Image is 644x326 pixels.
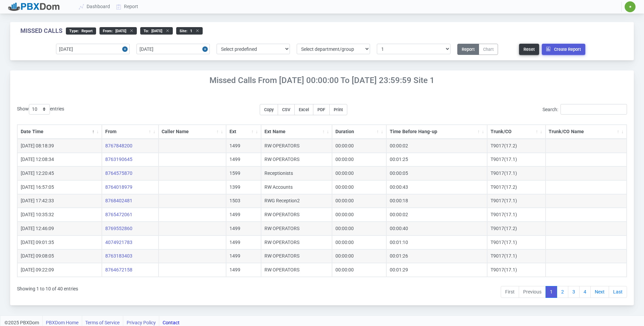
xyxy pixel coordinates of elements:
[29,104,50,115] select: Showentries
[590,286,609,298] a: Next
[579,286,591,298] a: 4
[560,104,627,115] input: Search:
[260,104,278,115] button: Copy
[261,166,332,180] td: Receptionists
[17,180,102,194] td: [DATE] 16:57:05
[332,166,386,180] td: 00:00:00
[261,194,332,208] td: RWG Reception2
[261,125,332,139] th: Ext Name: activate to sort column ascending
[557,286,568,298] a: 2
[261,139,332,153] td: RW OPERATORS
[113,0,142,13] a: Report
[66,27,96,35] div: type :
[332,222,386,236] td: 00:00:00
[122,44,130,54] button: Close
[17,194,102,208] td: [DATE] 17:42:33
[278,104,295,115] button: CSV
[261,222,332,236] td: RW OPERATORS
[386,249,487,263] td: 00:01:26
[609,286,627,298] a: Last
[113,29,126,33] span: [DATE]
[79,29,93,33] span: Report
[105,170,132,176] a: 8764575870
[386,139,487,153] td: 00:00:02
[261,153,332,167] td: RW OPERATORS
[542,44,585,55] button: Create Report
[136,44,210,54] input: End date
[226,208,261,222] td: 1499
[261,208,332,222] td: RW OPERATORS
[334,107,343,112] span: Print
[386,208,487,222] td: 00:00:02
[226,263,261,277] td: 1499
[568,286,579,298] a: 3
[479,44,498,55] button: Chart
[294,104,313,115] button: Excel
[226,166,261,180] td: 1599
[487,180,546,194] td: T9017(17.2)
[299,107,309,112] span: Excel
[386,236,487,249] td: 00:01:10
[487,125,546,139] th: Trunk/CO: activate to sort column ascending
[457,44,479,55] button: Report
[332,263,386,277] td: 00:00:00
[332,153,386,167] td: 00:00:00
[105,240,132,245] a: 4074921783
[226,249,261,263] td: 1499
[487,236,546,249] td: T9017(17.1)
[487,153,546,167] td: T9017(17.1)
[264,107,274,112] span: Copy
[226,125,261,139] th: Ext: activate to sort column ascending
[487,208,546,222] td: T9017(17.1)
[519,44,539,55] button: Reset
[17,125,102,139] th: Date Time: activate to sort column descending
[102,125,159,139] th: From: activate to sort column ascending
[317,107,325,112] span: PDF
[140,27,173,35] div: to :
[226,236,261,249] td: 1499
[226,180,261,194] td: 1399
[76,0,113,13] a: Dashboard
[226,153,261,167] td: 1499
[226,222,261,236] td: 1499
[261,249,332,263] td: RW OPERATORS
[17,263,102,277] td: [DATE] 09:22:09
[332,180,386,194] td: 00:00:00
[226,194,261,208] td: 1503
[226,139,261,153] td: 1499
[313,104,330,115] button: PDF
[487,139,546,153] td: T9017(17.2)
[386,222,487,236] td: 00:00:40
[105,198,132,203] a: 8768402481
[546,125,627,139] th: Trunk/CO Name: activate to sort column ascending
[105,253,132,259] a: 8763183403
[56,44,129,54] input: Start date
[17,236,102,249] td: [DATE] 09:01:35
[105,226,132,231] a: 8769552860
[329,104,347,115] button: Print
[176,27,203,35] div: site :
[187,29,192,33] span: 1
[10,76,634,85] h4: Missed Calls From [DATE] 00:00:00 to [DATE] 23:59:59 Site 1
[17,104,64,115] label: Show entries
[542,104,627,115] label: Search:
[487,166,546,180] td: T9017(17.1)
[386,263,487,277] td: 00:01:29
[20,27,62,35] div: Missed Calls
[332,139,386,153] td: 00:00:00
[261,263,332,277] td: RW OPERATORS
[99,27,137,35] div: From :
[386,166,487,180] td: 00:00:05
[202,44,210,54] button: Close
[386,194,487,208] td: 00:00:18
[105,267,132,272] a: 8764672158
[17,166,102,180] td: [DATE] 12:20:45
[629,5,632,9] span: ✷
[105,143,132,148] a: 8767848200
[17,249,102,263] td: [DATE] 09:08:05
[105,157,132,162] a: 8763190645
[159,125,226,139] th: Caller Name: activate to sort column ascending
[105,212,132,217] a: 8765472061
[386,153,487,167] td: 00:01:25
[487,194,546,208] td: T9017(17.1)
